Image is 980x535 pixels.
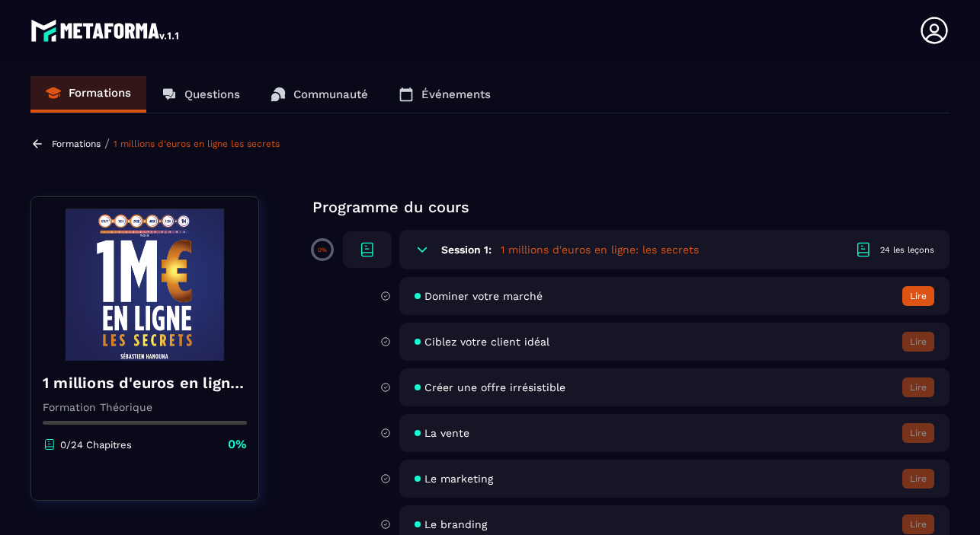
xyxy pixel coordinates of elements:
span: Créer une offre irrésistible [424,381,565,393]
a: Événements [383,76,506,113]
button: Lire [902,423,934,443]
button: Lire [902,332,934,352]
button: Lire [902,514,934,534]
span: Ciblez votre client idéal [424,336,549,348]
span: Le marketing [424,473,493,485]
button: Lire [902,377,934,397]
p: Programme du cours [312,196,950,218]
p: 0/24 Chapitres [60,439,132,451]
p: Événements [421,88,491,101]
a: Communauté [255,76,383,113]
a: Formations [30,76,146,113]
span: / [104,136,110,151]
p: 0% [228,436,247,453]
a: 1 millions d'euros en ligne les secrets [114,139,280,149]
a: Questions [146,76,255,113]
img: logo [30,15,181,46]
span: Le branding [424,518,487,530]
h6: Session 1: [441,244,492,256]
span: La vente [424,427,469,439]
p: Questions [184,88,240,101]
h4: 1 millions d'euros en ligne les secrets [43,372,247,393]
p: Formation Théorique [43,401,247,413]
span: Dominer votre marché [424,290,543,302]
p: Formations [69,86,131,100]
p: Communauté [293,88,368,101]
p: 0% [318,247,327,253]
h5: 1 millions d'euros en ligne: les secrets [501,242,699,257]
button: Lire [902,286,934,306]
img: banner [43,209,247,361]
div: 24 les leçons [880,244,934,256]
button: Lire [902,469,934,489]
a: Formations [52,139,101,149]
